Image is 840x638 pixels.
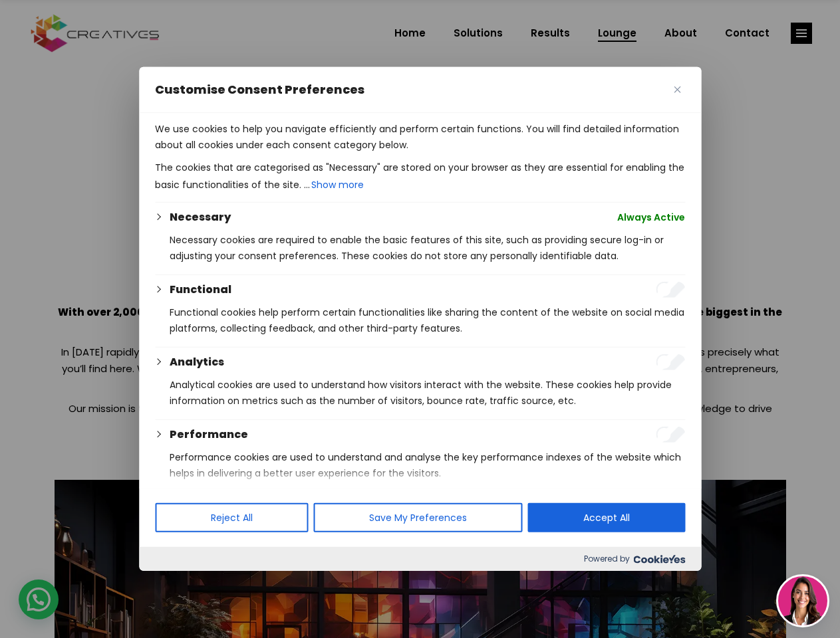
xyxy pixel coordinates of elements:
button: Performance [170,427,248,443]
button: Show more [310,175,365,194]
button: Analytics [170,354,224,370]
p: Functional cookies help perform certain functionalities like sharing the content of the website o... [170,304,685,336]
button: Accept All [527,503,685,532]
p: Necessary cookies are required to enable the basic features of this site, such as providing secur... [170,232,685,264]
div: Customise Consent Preferences [139,67,701,571]
button: Save My Preferences [313,503,522,532]
span: Always Active [617,209,685,225]
p: We use cookies to help you navigate efficiently and perform certain functions. You will find deta... [155,121,685,153]
button: Functional [170,282,231,298]
p: The cookies that are categorised as "Necessary" are stored on your browser as they are essential ... [155,159,685,194]
button: Close [669,82,685,98]
button: Reject All [155,503,308,532]
div: Powered by [139,547,701,571]
input: Enable Performance [656,427,685,443]
span: Customise Consent Preferences [155,82,364,98]
p: Performance cookies are used to understand and analyse the key performance indexes of the website... [170,449,685,481]
input: Enable Functional [656,282,685,298]
img: agent [778,576,827,625]
input: Enable Analytics [656,354,685,370]
button: Necessary [170,209,231,225]
p: Analytical cookies are used to understand how visitors interact with the website. These cookies h... [170,377,685,409]
img: Close [674,86,680,93]
img: Cookieyes logo [633,555,685,564]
